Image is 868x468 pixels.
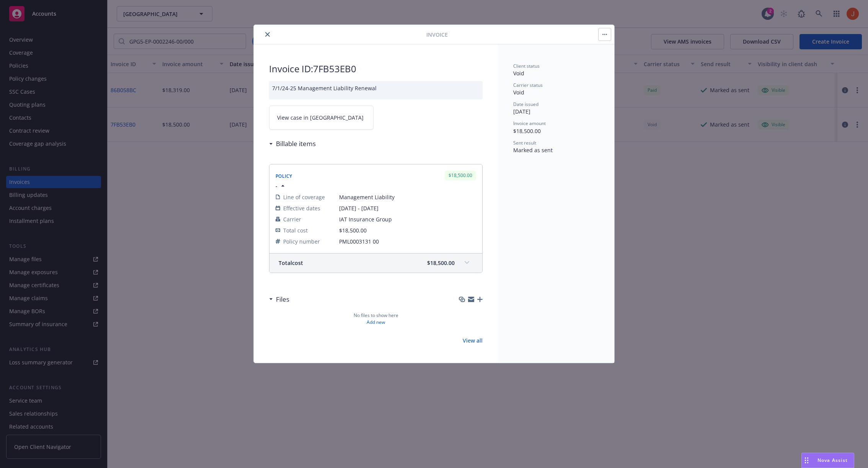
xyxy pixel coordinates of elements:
span: Invoice [426,31,448,39]
span: Policy [276,173,292,179]
span: Sent result [513,140,536,146]
span: View case in [GEOGRAPHIC_DATA] [277,114,364,122]
span: Date issued [513,101,538,107]
a: View all [463,336,483,344]
a: View case in [GEOGRAPHIC_DATA] [269,106,374,130]
span: Client status [513,63,540,69]
span: No files to show here [354,312,398,319]
span: Line of coverage [283,193,325,201]
span: [DATE] [513,108,530,115]
span: Management Liability [339,193,476,201]
span: Carrier [283,215,301,223]
div: 7/1/24-25 Management Liability Renewal [269,81,483,99]
span: Total cost [283,226,308,234]
h2: Invoice ID: 7FB53EB0 [269,63,483,75]
a: Add new [367,319,385,326]
div: Billable items [269,139,316,149]
div: $18,500.00 [445,171,476,180]
span: Nova Assist [817,457,848,463]
button: Nova Assist [801,453,854,468]
span: $18,500.00 [513,127,541,135]
span: Marked as sent [513,146,553,154]
span: - [276,182,277,190]
span: $18,500.00 [427,259,455,267]
span: Invoice amount [513,120,546,127]
div: Files [269,294,289,304]
span: PML0003131 00 [339,237,476,245]
span: [DATE] - [DATE] [339,204,476,212]
div: Totalcost$18,500.00 [269,253,482,273]
span: Effective dates [283,204,320,212]
span: $18,500.00 [339,227,367,234]
h3: Files [276,294,289,304]
div: Drag to move [802,453,811,468]
span: Void [513,89,524,96]
span: Total cost [279,259,303,267]
h3: Billable items [276,139,316,149]
button: - [276,182,287,190]
span: Carrier status [513,82,543,88]
span: Void [513,70,524,77]
span: Policy number [283,237,320,245]
button: close [263,30,272,39]
span: IAT Insurance Group [339,215,476,223]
